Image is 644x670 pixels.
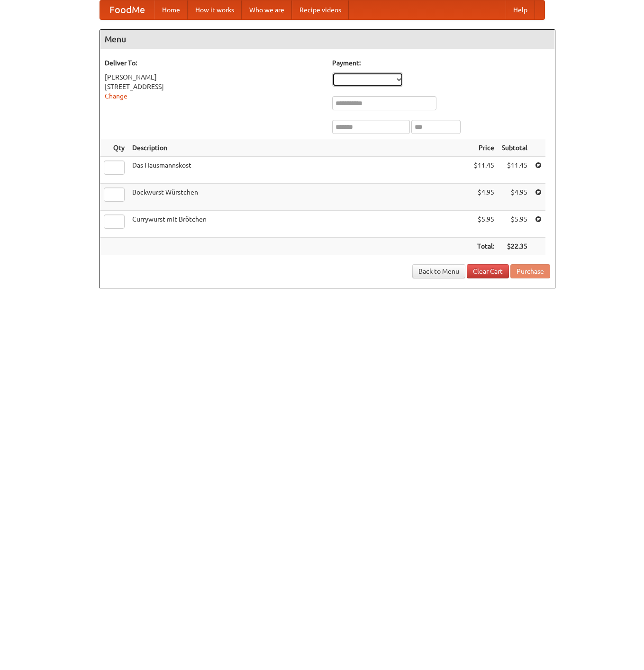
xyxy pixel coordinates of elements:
[510,264,550,278] button: Purchase
[412,264,465,278] a: Back to Menu
[128,139,470,157] th: Description
[498,157,531,184] td: $11.45
[470,157,498,184] td: $11.45
[498,139,531,157] th: Subtotal
[188,0,242,19] a: How it works
[470,238,498,255] th: Total:
[470,211,498,238] td: $5.95
[100,30,555,49] h4: Menu
[100,139,128,157] th: Qty
[498,211,531,238] td: $5.95
[470,184,498,211] td: $4.95
[154,0,188,19] a: Home
[467,264,509,278] a: Clear Cart
[105,72,323,82] div: [PERSON_NAME]
[128,184,470,211] td: Bockwurst Würstchen
[105,58,323,68] h5: Deliver To:
[105,82,323,91] div: [STREET_ADDRESS]
[100,0,154,19] a: FoodMe
[498,184,531,211] td: $4.95
[128,211,470,238] td: Currywurst mit Brötchen
[506,0,535,19] a: Help
[128,157,470,184] td: Das Hausmannskost
[242,0,292,19] a: Who we are
[332,58,550,68] h5: Payment:
[470,139,498,157] th: Price
[105,92,127,100] a: Change
[498,238,531,255] th: $22.35
[292,0,349,19] a: Recipe videos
